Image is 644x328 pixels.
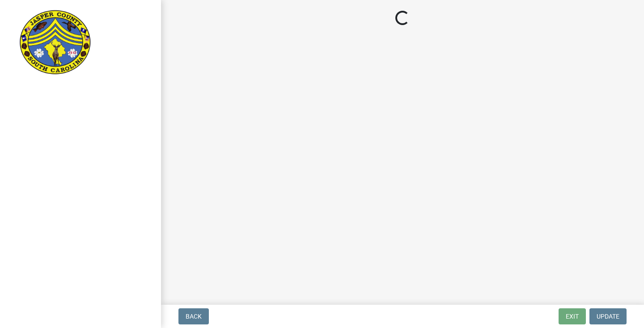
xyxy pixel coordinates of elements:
[559,308,586,324] button: Exit
[589,308,627,324] button: Update
[186,313,202,320] span: Back
[597,313,619,320] span: Update
[178,308,209,324] button: Back
[18,9,93,77] img: Jasper County, South Carolina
